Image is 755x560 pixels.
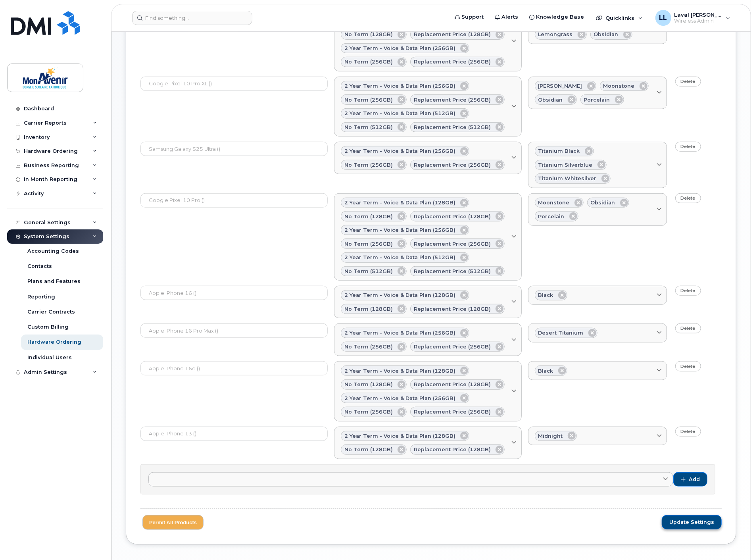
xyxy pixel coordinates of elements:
span: no term (128GB) [344,31,393,38]
span: no term (256GB) [344,161,393,169]
a: 2 year term - voice & data plan (128GB)no term (128GB)replacement price (128GB)2 year term - voic... [334,12,521,71]
span: LL [659,13,667,23]
span: 2 year term - voice & data plan (256GB) [344,82,455,90]
span: Moonstone [603,82,635,90]
span: replacement price (128GB) [414,213,491,220]
span: replacement price (256GB) [414,240,491,248]
span: no term (256GB) [344,240,393,248]
a: 2 year term - voice & data plan (128GB)no term (128GB)replacement price (128GB) [334,427,521,459]
span: replacement price (256GB) [414,96,491,104]
span: replacement price (256GB) [414,408,491,416]
span: 2 year term - voice & data plan (256GB) [344,395,455,402]
a: 2 year term - voice & data plan (128GB)no term (128GB)replacement price (128GB)2 year term - voic... [334,361,521,421]
span: no term (256GB) [344,58,393,65]
a: 2 year term - voice & data plan (256GB)no term (256GB)replacement price (256GB)2 year term - voic... [334,77,521,137]
span: replacement price (512GB) [414,267,491,275]
a: Knowledge Base [524,9,590,25]
a: Delete [675,286,701,296]
span: no term (128GB) [344,305,393,313]
span: Black [538,291,553,299]
a: 2 year term - voice & data plan (256GB)no term (256GB)replacement price (256GB) [334,323,521,356]
span: 2 year term - voice & data plan (512GB) [344,254,455,261]
span: Obsidian [591,199,615,206]
span: replacement price (256GB) [414,343,491,350]
span: Porcelain [584,96,610,104]
span: no term (128GB) [344,381,393,388]
a: 2 year term - voice & data plan (256GB)no term (256GB)replacement price (256GB) [334,142,521,174]
span: Titanium Black [538,147,580,155]
span: Obsidian [594,31,619,38]
a: Black [528,361,667,380]
span: [PERSON_NAME] [538,82,582,90]
button: Add [673,472,707,487]
span: Titanium Silverblue [538,161,593,169]
a: 2 year term - voice & data plan (128GB)no term (128GB)replacement price (128GB) [334,286,521,318]
span: 2 year term - voice & data plan (128GB) [344,199,455,206]
span: Support [461,13,484,21]
span: Porcelain [538,213,565,220]
a: 2 year term - voice & data plan (128GB)no term (128GB)replacement price (128GB)2 year term - voic... [334,193,521,281]
button: Update Settings [662,515,722,529]
span: 2 year term - voice & data plan (256GB) [344,44,455,52]
span: replacement price (128GB) [414,305,491,313]
span: Midnight [538,432,563,440]
span: Moonstone [538,199,570,206]
span: 2 year term - voice & data plan (256GB) [344,329,455,337]
a: Delete [675,323,701,333]
span: 2 year term - voice & data plan (256GB) [344,226,455,234]
span: 2 year term - voice & data plan (128GB) [344,432,455,440]
a: Delete [675,193,701,203]
a: Delete [675,142,701,152]
span: replacement price (256GB) [414,161,491,169]
span: 2 year term - voice & data plan (128GB) [344,291,455,299]
span: replacement price (128GB) [414,31,491,38]
a: Delete [675,77,701,87]
span: replacement price (512GB) [414,123,491,131]
a: [PERSON_NAME]MoonstoneObsidianPorcelain [528,77,667,109]
span: 2 year term - voice & data plan (256GB) [344,147,455,155]
span: no term (512GB) [344,123,393,131]
span: replacement price (128GB) [414,381,491,388]
span: Add [689,476,700,483]
span: Desert Titanium [538,329,584,337]
span: replacement price (256GB) [414,58,491,65]
a: Desert Titanium [528,323,667,343]
span: Knowledge Base [536,13,584,21]
span: no term (512GB) [344,267,393,275]
a: Alerts [489,9,524,25]
button: Permit All Products [142,515,204,530]
span: no term (128GB) [344,213,393,220]
span: replacement price (128GB) [414,446,491,453]
span: Alerts [501,13,518,21]
span: no term (256GB) [344,343,393,350]
a: Midnight [528,427,667,446]
span: Quicklinks [605,15,634,21]
div: Laval Lai Yoon Hin [650,10,736,26]
input: Find something... [132,11,252,25]
span: Update Settings [669,519,714,526]
span: no term (256GB) [344,408,393,416]
span: Titanium Whitesilver [538,175,597,182]
a: Delete [675,427,701,437]
a: Black [528,286,667,305]
a: Support [449,9,489,25]
span: 2 year term - voice & data plan (128GB) [344,367,455,375]
span: Wireless Admin [674,18,722,24]
span: Obsidian [538,96,563,104]
span: no term (256GB) [344,96,393,104]
span: Lemongrass [538,31,573,38]
span: no term (128GB) [344,446,393,453]
a: Delete [675,361,701,371]
span: 2 year term - voice & data plan (512GB) [344,110,455,117]
a: MoonstoneObsidianPorcelain [528,193,667,226]
div: Quicklinks [590,10,648,26]
a: Titanium BlackTitanium SilverblueTitanium Whitesilver [528,142,667,188]
span: Laval [PERSON_NAME] [674,12,722,18]
span: Black [538,367,553,375]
